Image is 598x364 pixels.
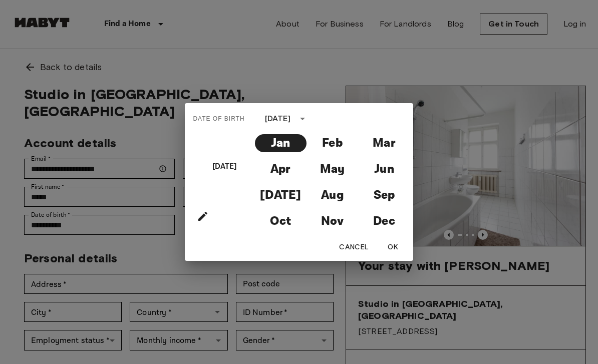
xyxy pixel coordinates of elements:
span: Date of birth [193,111,244,127]
button: Aug [307,186,358,204]
button: Dec [358,212,410,230]
button: Jan [255,134,307,152]
button: calendar view is open, go to text input view [193,206,213,226]
button: Sep [358,186,410,204]
button: Apr [255,160,307,178]
button: Nov [307,212,358,230]
button: calendar view is open, switch to year view [294,110,311,127]
h4: [DATE] [212,157,237,176]
button: May [307,160,358,178]
button: OK [377,238,409,257]
button: Jun [358,160,410,178]
div: [DATE] [265,113,291,125]
button: Oct [255,212,307,230]
button: Feb [307,134,358,152]
button: [DATE] [255,186,307,204]
button: Cancel [335,238,373,257]
button: Mar [358,134,410,152]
